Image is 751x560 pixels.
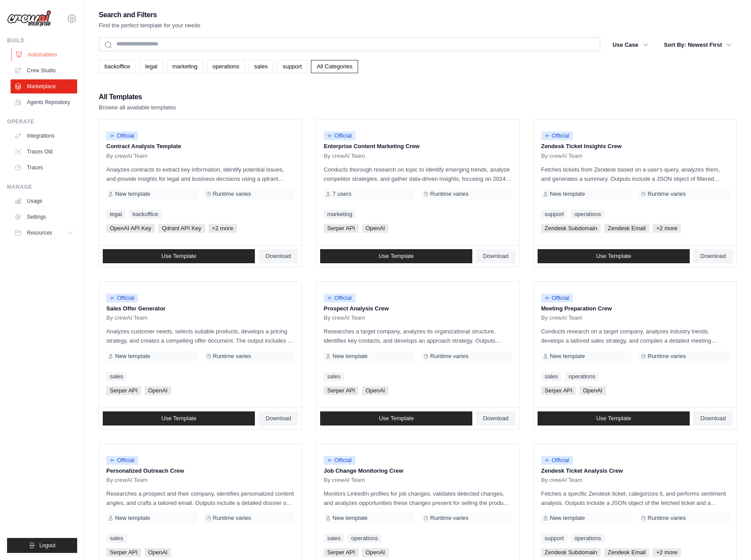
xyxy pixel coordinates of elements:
[571,210,605,219] a: operations
[167,60,203,73] a: marketing
[476,249,516,263] a: Download
[106,294,138,302] span: Official
[693,411,733,426] a: Download
[541,372,561,381] a: sales
[106,131,138,140] span: Official
[213,515,251,522] span: Runtime varies
[103,249,255,263] a: Use Template
[324,477,365,484] span: By crewAI Team
[324,165,512,183] p: Conducts thorough research on topic to identify emerging trends, analyze competitor strategies, a...
[11,226,77,240] button: Resources
[541,165,729,183] p: Fetches tickets from Zendesk based on a user's query, analyzes them, and generates a summary. Out...
[106,304,295,313] p: Sales Offer Generator
[541,314,583,321] span: By crewAI Team
[106,314,148,321] span: By crewAI Team
[99,21,201,30] p: Find the perfect template for your needs
[324,153,365,160] span: By crewAI Team
[258,411,298,426] a: Download
[541,142,729,151] p: Zendesk Ticket Insights Crew
[324,131,355,140] span: Official
[324,372,344,381] a: sales
[324,304,512,313] p: Prospect Analysis Crew
[430,515,469,522] span: Runtime varies
[648,515,686,522] span: Runtime varies
[129,210,161,219] a: backoffice
[541,327,729,345] p: Conducts research on a target company, analyzes industry trends, develops a tailored sales strate...
[693,249,733,263] a: Download
[311,60,358,73] a: All Categories
[115,515,150,522] span: New template
[145,548,171,557] span: OpenAI
[99,9,201,21] h2: Search and Filters
[11,161,77,175] a: Traces
[324,142,512,151] p: Enterprise Content Marketing Crew
[653,548,681,557] span: +2 more
[700,415,726,422] span: Download
[207,60,245,73] a: operations
[115,190,150,198] span: New template
[99,91,176,103] h2: All Templates
[538,411,690,426] a: Use Template
[99,103,176,112] p: Browse all available templates
[541,153,583,160] span: By crewAI Team
[333,353,367,360] span: New template
[541,548,601,557] span: Zendesk Subdomain
[550,190,585,198] span: New template
[476,411,516,426] a: Download
[653,224,681,233] span: +2 more
[106,456,138,465] span: Official
[324,548,359,557] span: Serper API
[7,118,77,125] div: Operate
[541,489,729,508] p: Fetches a specific Zendesk ticket, categorizes it, and performs sentiment analysis. Outputs inclu...
[320,411,472,426] a: Use Template
[106,153,148,160] span: By crewAI Team
[550,515,585,522] span: New template
[538,249,690,263] a: Use Template
[106,548,141,557] span: Serper API
[11,79,77,93] a: Marketplace
[362,548,389,557] span: OpenAI
[11,194,77,208] a: Usage
[324,210,356,219] a: marketing
[541,224,601,233] span: Zendesk Subdomain
[324,327,512,345] p: Researches a target company, analyzes its organizational structure, identifies key contacts, and ...
[103,411,255,426] a: Use Template
[541,386,576,395] span: Serper API
[579,386,606,395] span: OpenAI
[483,253,508,260] span: Download
[106,386,141,395] span: Serper API
[258,249,298,263] a: Download
[106,210,125,219] a: legal
[596,415,631,422] span: Use Template
[11,210,77,224] a: Settings
[362,386,389,395] span: OpenAI
[324,534,344,543] a: sales
[106,224,155,233] span: OpenAI API Key
[700,253,726,260] span: Download
[7,183,77,190] div: Manage
[324,314,365,321] span: By crewAI Team
[550,353,585,360] span: New template
[324,294,355,302] span: Official
[648,353,686,360] span: Runtime varies
[333,515,367,522] span: New template
[106,477,148,484] span: By crewAI Team
[11,129,77,143] a: Integrations
[320,249,472,263] a: Use Template
[379,415,414,422] span: Use Template
[277,60,307,73] a: support
[430,190,469,198] span: Runtime varies
[11,145,77,159] a: Traces Old
[324,467,512,475] p: Job Change Monitoring Crew
[99,60,136,73] a: backoffice
[571,534,605,543] a: operations
[213,353,251,360] span: Runtime varies
[541,477,583,484] span: By crewAI Team
[106,142,295,151] p: Contract Analysis Template
[604,224,649,233] span: Zendesk Email
[565,372,599,381] a: operations
[541,304,729,313] p: Meeting Preparation Crew
[324,224,359,233] span: Serper API
[659,37,737,53] button: Sort By: Newest First
[27,229,52,236] span: Resources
